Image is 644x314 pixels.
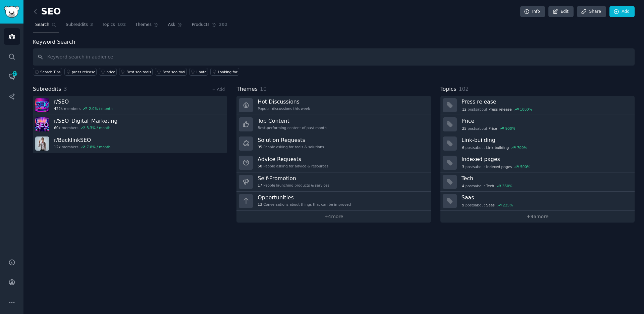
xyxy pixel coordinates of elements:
[258,183,329,188] div: People launching products & services
[33,96,227,115] a: r/SEO422kmembers2.0% / month
[258,125,327,130] div: Best-performing content of past month
[33,39,75,45] label: Keyword Search
[258,164,262,168] span: 50
[440,96,635,115] a: Press release12postsaboutPress release1000%
[166,19,185,33] a: Ask
[258,106,310,111] div: Popular discussions this week
[87,125,110,130] div: 3.3 % / month
[260,86,267,92] span: 10
[212,87,225,92] a: + Add
[258,194,351,201] h3: Opportunities
[236,115,431,134] a: Top ContentBest-performing content of past month
[258,183,262,188] span: 17
[236,192,431,211] a: Opportunities13Conversations about things that can be improved
[40,70,61,74] span: Search Tips
[258,145,262,149] span: 95
[100,19,128,33] a: Topics102
[462,164,464,169] span: 3
[503,203,513,207] div: 225 %
[236,211,431,223] a: +4more
[54,125,117,130] div: members
[462,175,630,182] h3: Tech
[54,145,110,149] div: members
[486,203,495,207] span: Saas
[4,6,19,18] img: GummySearch logo
[4,68,20,85] a: 174
[192,22,210,28] span: Products
[462,106,533,112] div: post s about
[219,22,228,28] span: 202
[462,194,630,201] h3: Saas
[462,145,528,151] div: post s about
[488,107,512,112] span: Press release
[155,68,187,76] a: Best seo tool
[258,202,351,207] div: Conversations about things that can be improved
[502,184,513,188] div: 350 %
[258,145,324,149] div: People asking for tools & solutions
[190,19,230,33] a: Products202
[35,22,49,28] span: Search
[440,172,635,192] a: Tech4postsaboutTech350%
[119,68,153,76] a: Best seo tools
[117,22,126,28] span: 102
[236,134,431,153] a: Solution Requests95People asking for tools & solutions
[99,68,117,76] a: price
[520,107,532,112] div: 1000 %
[258,175,329,182] h3: Self-Promotion
[64,86,67,92] span: 3
[440,153,635,172] a: Indexed pages3postsaboutIndexed pages500%
[66,22,88,28] span: Subreddits
[440,134,635,153] a: Link-building6postsaboutLink-building700%
[168,22,175,28] span: Ask
[54,98,113,105] h3: r/ SEO
[236,85,258,93] span: Themes
[12,71,18,76] span: 174
[87,145,110,149] div: 7.8 % / month
[440,115,635,134] a: Price25postsaboutPrice900%
[462,145,464,150] span: 6
[520,164,530,169] div: 500 %
[462,98,630,105] h3: Press release
[520,6,545,17] a: Info
[462,183,513,189] div: post s about
[218,70,237,74] div: Looking for
[548,6,574,17] a: Edit
[197,70,207,74] div: I hate
[462,156,630,163] h3: Indexed pages
[54,117,117,124] h3: r/ SEO_Digital_Marketing
[106,70,115,74] div: price
[33,48,635,66] input: Keyword search in audience
[189,68,208,76] a: I hate
[462,107,466,112] span: 12
[90,22,93,28] span: 3
[462,203,464,207] span: 9
[517,145,527,150] div: 700 %
[258,202,262,207] span: 13
[459,86,469,92] span: 102
[462,164,531,170] div: post s about
[54,125,60,130] span: 60k
[236,96,431,115] a: Hot DiscussionsPopular discussions this week
[258,156,328,163] h3: Advice Requests
[33,68,62,76] button: Search Tips
[33,85,61,93] span: Subreddits
[64,68,97,76] a: press release
[258,117,327,124] h3: Top Content
[54,106,113,111] div: members
[33,134,227,153] a: r/BacklinkSEO12kmembers7.8% / month
[258,98,310,105] h3: Hot Discussions
[102,22,115,28] span: Topics
[236,172,431,192] a: Self-Promotion17People launching products & services
[89,106,113,111] div: 2.0 % / month
[72,70,95,74] div: press release
[462,125,516,131] div: post s about
[505,126,515,131] div: 900 %
[133,19,161,33] a: Themes
[135,22,152,28] span: Themes
[236,153,431,172] a: Advice Requests50People asking for advice & resources
[488,126,497,131] span: Price
[162,70,185,74] div: Best seo tool
[258,136,324,144] h3: Solution Requests
[462,126,466,131] span: 25
[486,164,512,169] span: Indexed pages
